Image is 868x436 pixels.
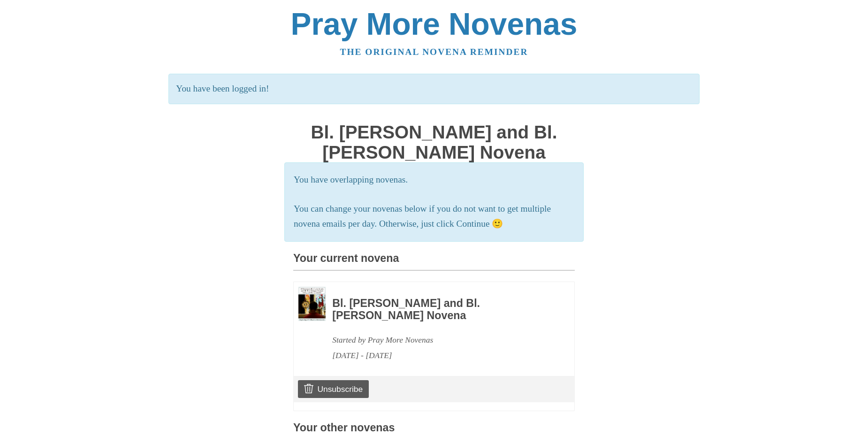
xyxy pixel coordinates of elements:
h3: Bl. [PERSON_NAME] and Bl. [PERSON_NAME] Novena [332,298,549,321]
p: You can change your novenas below if you do not want to get multiple novena emails per day. Other... [294,201,574,232]
div: Started by Pray More Novenas [332,332,549,348]
a: The original novena reminder [340,47,528,57]
img: Novena image [298,287,326,321]
a: Pray More Novenas [291,7,578,41]
div: [DATE] - [DATE] [332,348,549,363]
p: You have overlapping novenas. [294,172,574,188]
h1: Bl. [PERSON_NAME] and Bl. [PERSON_NAME] Novena [293,122,575,162]
a: Unsubscribe [298,380,369,398]
h3: Your current novena [293,252,575,271]
p: You have been logged in! [168,74,699,104]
